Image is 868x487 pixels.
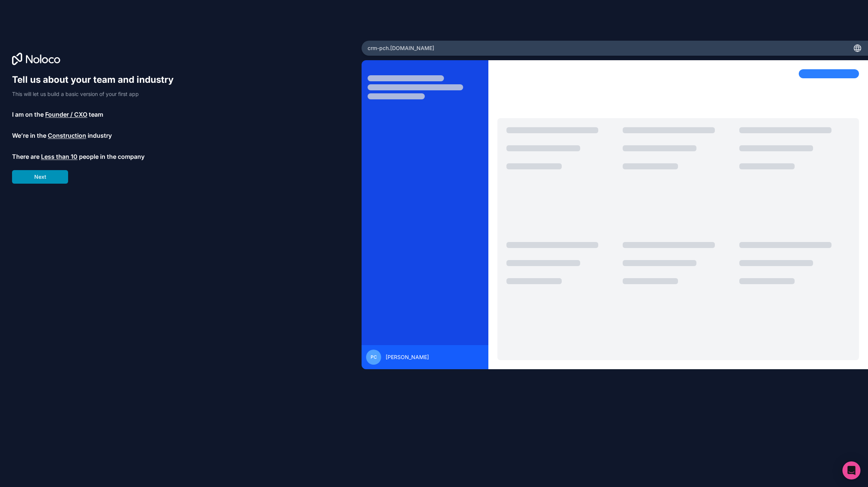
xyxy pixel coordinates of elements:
div: Open Intercom Messenger [842,461,860,479]
span: Founder / CXO [45,110,87,119]
span: people in the company [79,152,144,161]
p: This will let us build a basic version of your first app [12,90,181,98]
span: PC [371,354,377,360]
span: There are [12,152,40,161]
span: [PERSON_NAME] [386,353,429,361]
span: crm-pch .[DOMAIN_NAME] [368,44,434,52]
button: Next [12,170,68,184]
span: I am on the [12,110,44,119]
span: industry [88,131,112,140]
span: Less than 10 [41,152,78,161]
span: We’re in the [12,131,46,140]
span: Construction [48,131,86,140]
span: team [89,110,103,119]
h1: Tell us about your team and industry [12,74,181,86]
